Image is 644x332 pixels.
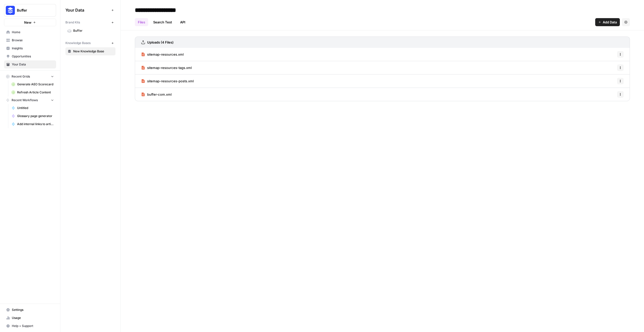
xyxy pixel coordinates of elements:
a: Refresh Article Content [9,88,56,96]
button: New [4,19,56,26]
span: Brand Kits [65,20,80,25]
a: Home [4,28,56,36]
a: Search Test [150,18,175,26]
span: Your Data [12,62,54,67]
span: Generate AEO Scorecard [17,82,54,87]
a: Files [135,18,148,26]
button: Workspace: Buffer [4,4,56,17]
span: Untitled [17,106,54,110]
span: Buffer [73,28,113,33]
span: Insights [12,46,54,51]
span: sitemap-resources-posts.xml [147,79,194,84]
h3: Uploads (4 Files) [147,40,174,45]
a: sitemap-resources-tags.xml [141,61,192,74]
a: Insights [4,44,56,52]
button: Help + Support [4,322,56,330]
img: Buffer Logo [6,6,15,15]
a: Settings [4,306,56,314]
span: Home [12,30,54,34]
a: API [177,18,188,26]
a: Generate AEO Scorecard [9,80,56,88]
a: Your Data [4,60,56,68]
a: buffer-com.xml [141,88,172,101]
span: sitemap-resources.xml [147,52,184,57]
a: Untitled [9,104,56,112]
span: Add Data [603,20,617,25]
button: Recent Workflows [4,96,56,104]
span: Add internal links to article [17,122,54,126]
span: Glossary page generator [17,114,54,118]
span: Settings [12,308,54,312]
span: buffer-com.xml [147,92,172,97]
a: Add internal links to article [9,120,56,128]
a: New Knowledge Base [65,47,115,55]
a: Glossary page generator [9,112,56,120]
span: New [24,20,31,25]
span: Refresh Article Content [17,90,54,95]
a: sitemap-resources-posts.xml [141,75,194,88]
span: New Knowledge Base [73,49,113,54]
span: sitemap-resources-tags.xml [147,65,192,70]
span: Help + Support [12,324,54,328]
span: Recent Workflows [12,98,38,102]
button: Recent Grids [4,73,56,80]
a: Buffer [65,27,115,35]
span: Recent Grids [12,74,30,79]
span: Buffer [17,8,47,13]
button: Add Data [595,18,620,26]
a: Browse [4,36,56,44]
span: Browse [12,38,54,43]
a: Opportunities [4,52,56,60]
span: Opportunities [12,54,54,59]
a: Uploads (4 Files) [141,37,174,48]
a: Usage [4,314,56,322]
span: Knowledge Bases [65,41,91,45]
a: sitemap-resources.xml [141,48,184,61]
span: Your Data [65,7,109,13]
span: Usage [12,316,54,320]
